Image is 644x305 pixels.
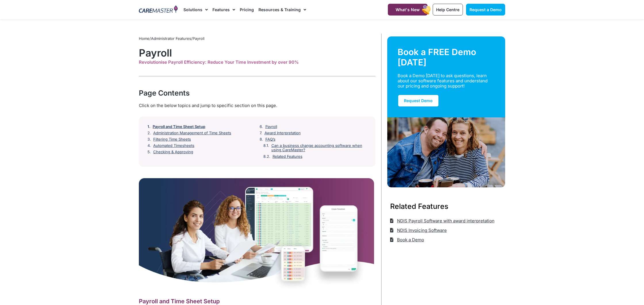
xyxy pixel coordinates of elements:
[139,36,149,41] a: Home
[139,298,375,305] h2: Payroll and Time Sheet Setup
[139,47,375,59] h1: Payroll
[264,131,301,135] a: Award Interpretation
[398,47,495,67] div: Book a FREE Demo [DATE]
[153,150,193,154] a: Checking & Approving
[265,137,275,142] a: FAQ’s
[139,88,375,98] div: Page Contents
[466,4,505,15] a: Request a Demo
[396,235,424,244] span: Book a Demo
[153,131,231,135] a: Administration Management of Time Sheets
[396,7,420,12] span: What's New
[139,5,178,14] img: CareMaster Logo
[396,216,494,226] span: NDIS Payroll Software with award interpretation
[390,201,502,211] h3: Related Features
[388,4,428,15] a: What's New
[469,7,502,12] span: Request a Demo
[265,125,277,129] a: Payroll
[273,154,302,159] a: Related Features
[271,143,367,152] a: Can a business change accounting software when using CareMaster?
[139,36,204,41] span: / /
[404,98,433,103] span: Request Demo
[436,7,459,12] span: Help Centre
[396,226,447,235] span: NDIS Invoicing Software
[139,60,375,65] div: Revolutionise Payroll Efficiency: Reduce Your Time Investment by over 90%
[398,73,488,89] div: Book a Demo [DATE] to ask questions, learn about our software features and understand our pricing...
[193,36,204,41] span: Payroll
[390,226,447,235] a: NDIS Invoicing Software
[387,117,505,187] img: Support Worker and NDIS Participant out for a coffee.
[139,102,375,109] div: Click on the below topics and jump to specific section on this page.
[390,216,494,226] a: NDIS Payroll Software with award interpretation
[153,137,191,142] a: Filtering Time Sheets
[398,94,439,107] a: Request Demo
[151,36,191,41] a: Administrator Features
[433,4,463,15] a: Help Centre
[153,125,205,129] a: Payroll and Time Sheet Setup
[390,235,424,244] a: Book a Demo
[153,143,194,148] a: Automated Timesheets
